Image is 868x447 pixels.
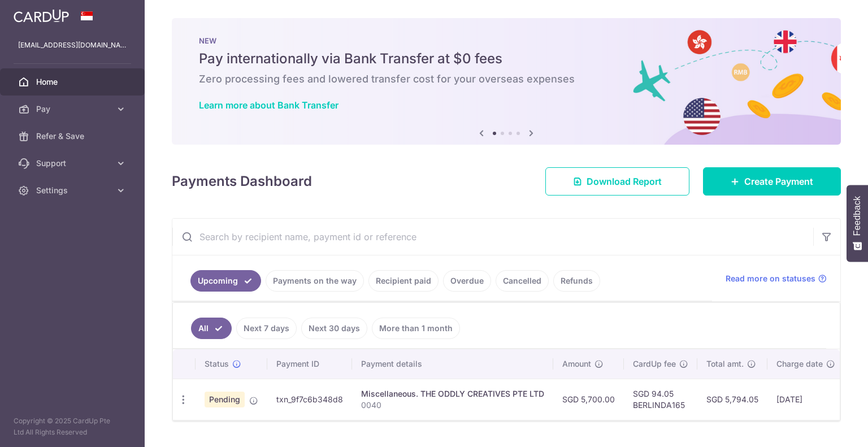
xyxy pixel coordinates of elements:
input: Search by recipient name, payment id or reference [172,219,813,255]
a: Learn more about Bank Transfer [199,99,338,111]
p: 0040 [361,400,544,411]
a: Recipient paid [368,270,439,292]
a: Next 7 days [236,318,297,339]
a: Download Report [545,167,689,196]
span: Feedback [852,196,862,236]
span: Amount [562,358,591,370]
p: NEW [199,36,814,45]
img: Bank transfer banner [172,18,841,145]
td: SGD 5,700.00 [553,379,624,420]
a: More than 1 month [372,318,460,339]
span: Settings [36,185,111,196]
td: SGD 94.05 BERLINDA165 [624,379,697,420]
h4: Payments Dashboard [172,171,312,192]
a: Read more on statuses [726,273,827,284]
td: SGD 5,794.05 [697,379,767,420]
span: CardUp fee [633,358,676,370]
a: Refunds [553,270,600,292]
a: Overdue [443,270,491,292]
span: Status [205,358,229,370]
span: Total amt. [706,358,744,370]
h5: Pay internationally via Bank Transfer at $0 fees [199,50,814,68]
span: Pay [36,103,111,115]
td: txn_9f7c6b348d8 [267,379,352,420]
th: Payment details [352,349,553,379]
span: Charge date [776,358,823,370]
div: Miscellaneous. THE ODDLY CREATIVES PTE LTD [361,388,544,400]
span: Read more on statuses [726,273,815,284]
a: Cancelled [496,270,549,292]
a: Payments on the way [266,270,364,292]
span: Download Report [587,175,662,188]
span: Support [36,158,111,169]
a: Upcoming [190,270,261,292]
span: Home [36,76,111,88]
span: Create Payment [744,175,813,188]
p: [EMAIL_ADDRESS][DOMAIN_NAME] [18,40,127,51]
span: Pending [205,392,245,407]
span: Refer & Save [36,131,111,142]
a: Next 30 days [301,318,367,339]
a: Create Payment [703,167,841,196]
td: [DATE] [767,379,844,420]
th: Payment ID [267,349,352,379]
a: All [191,318,232,339]
h6: Zero processing fees and lowered transfer cost for your overseas expenses [199,72,814,86]
img: CardUp [14,9,69,23]
button: Feedback - Show survey [847,185,868,262]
